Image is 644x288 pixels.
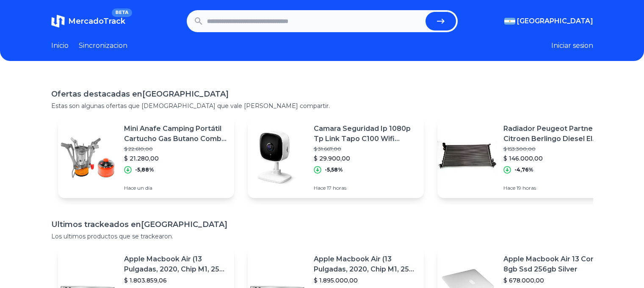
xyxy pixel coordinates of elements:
[314,146,417,152] p: $ 31.667,00
[503,276,607,285] p: $ 678.000,00
[437,128,497,187] img: Featured image
[124,154,227,163] p: $ 21.280,00
[51,41,69,51] a: Inicio
[503,146,607,152] p: $ 153.300,00
[503,154,607,163] p: $ 146.000,00
[68,17,125,26] span: MercadoTrack
[503,124,607,144] p: Radiador Peugeot Partner Citroen Berlingo Diesel El Mejor!!
[51,14,125,28] a: MercadoTrackBETA
[325,166,343,173] p: -5,58%
[112,8,132,17] span: BETA
[314,254,417,274] p: Apple Macbook Air (13 Pulgadas, 2020, Chip M1, 256 Gb De Ssd, 8 Gb De Ram) - Plata
[51,88,593,100] h1: Ofertas destacadas en [GEOGRAPHIC_DATA]
[124,124,227,144] p: Mini Anafe Camping Portátil Cartucho Gas Butano Combo Pesca
[58,128,117,187] img: Featured image
[314,154,417,163] p: $ 29.900,00
[51,14,65,28] img: MercadoTrack
[124,185,227,191] p: Hace un día
[124,146,227,152] p: $ 22.610,00
[314,276,417,285] p: $ 1.895.000,00
[437,117,614,198] a: Featured imageRadiador Peugeot Partner Citroen Berlingo Diesel El Mejor!!$ 153.300,00$ 146.000,00...
[504,18,515,25] img: Argentina
[248,117,424,198] a: Featured imageCamara Seguridad Ip 1080p Tp Link Tapo C100 Wifi Movimiento$ 31.667,00$ 29.900,00-5...
[124,276,227,285] p: $ 1.803.859,06
[248,128,307,187] img: Featured image
[51,102,593,110] p: Estas son algunas ofertas que [DEMOGRAPHIC_DATA] que vale [PERSON_NAME] compartir.
[314,124,417,144] p: Camara Seguridad Ip 1080p Tp Link Tapo C100 Wifi Movimiento
[517,16,593,26] span: [GEOGRAPHIC_DATA]
[79,41,127,51] a: Sincronizacion
[551,41,593,51] button: Iniciar sesion
[51,219,593,230] h1: Ultimos trackeados en [GEOGRAPHIC_DATA]
[58,117,234,198] a: Featured imageMini Anafe Camping Portátil Cartucho Gas Butano Combo Pesca$ 22.610,00$ 21.280,00-5...
[51,232,593,241] p: Los ultimos productos que se trackearon.
[503,254,607,274] p: Apple Macbook Air 13 Core I5 8gb Ssd 256gb Silver
[514,166,533,173] p: -4,76%
[135,166,154,173] p: -5,88%
[503,185,607,191] p: Hace 19 horas
[124,254,227,274] p: Apple Macbook Air (13 Pulgadas, 2020, Chip M1, 256 Gb De Ssd, 8 Gb De Ram) - Plata
[314,185,417,191] p: Hace 17 horas
[504,16,593,26] button: [GEOGRAPHIC_DATA]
